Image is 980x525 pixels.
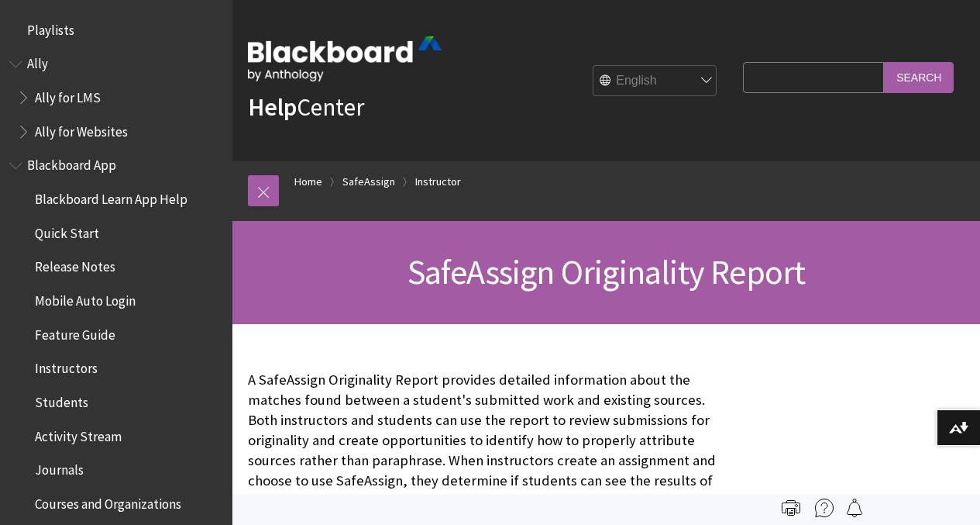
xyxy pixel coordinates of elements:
span: SafeAssign Originality Report [407,250,806,293]
p: A SafeAssign Originality Report provides detailed information about the matches found between a s... [248,370,735,512]
span: Release Notes [35,254,115,275]
img: Blackboard by Anthology [248,36,442,81]
img: Print [782,499,800,517]
nav: Book outline for Playlists [9,17,223,43]
a: Instructor [415,172,461,192]
span: Activity Stream [35,423,122,444]
a: SafeAssign [342,172,395,192]
span: Ally for Websites [35,119,128,140]
span: Blackboard App [27,153,116,174]
strong: Help [248,92,297,123]
a: Home [294,172,322,192]
span: Courses and Organizations [35,491,181,512]
span: Playlists [27,17,74,38]
a: HelpCenter [248,92,364,123]
span: Mobile Auto Login [35,288,136,309]
span: Students [35,389,88,410]
input: Search [884,62,954,92]
span: Quick Start [35,220,99,241]
span: Ally for LMS [35,85,101,105]
select: Site Language Selector [593,66,717,97]
span: Blackboard Learn App Help [35,186,187,207]
span: Feature Guide [35,322,115,343]
img: Follow this page [845,499,864,517]
span: Instructors [35,356,98,377]
span: Ally [27,51,48,72]
img: More help [815,499,834,517]
span: Journals [35,458,84,478]
nav: Book outline for Anthology Ally Help [9,51,223,145]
